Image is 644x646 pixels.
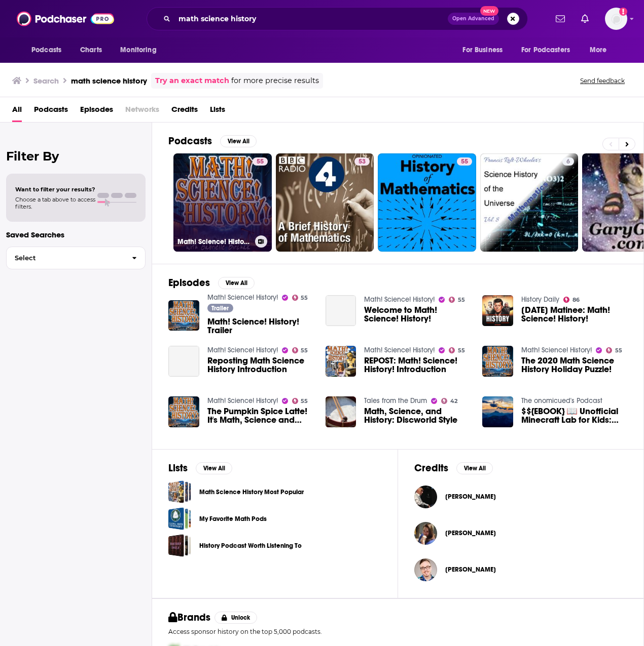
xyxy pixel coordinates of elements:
[199,540,302,551] a: History Podcast Worth Listening To
[74,41,108,60] a: Charts
[364,407,470,424] span: Math, Science, and History: Discworld Style
[12,101,22,122] a: All
[521,295,559,304] a: History Daily
[619,8,627,16] svg: Add a profile image
[168,628,627,635] p: Access sponsor history on the top 5,000 podcasts.
[414,462,448,474] h2: Credits
[521,43,570,57] span: For Podcasters
[458,348,465,353] span: 55
[441,398,457,404] a: 42
[168,462,232,474] a: ListsView All
[177,237,251,246] h3: Math! Science! History!
[34,101,68,122] span: Podcasts
[414,558,437,581] a: Kevin Lieber
[220,135,257,147] button: View All
[482,295,513,326] a: Saturday Matinee: Math! Science! History!
[301,399,308,403] span: 55
[292,398,308,404] a: 55
[326,396,356,427] img: Math, Science, and History: Discworld Style
[521,356,627,374] a: The 2020 Math Science History Holiday Puzzle!
[414,553,627,586] button: Kevin LieberKevin Lieber
[211,305,229,311] span: Trailer
[6,247,146,269] button: Select
[80,43,102,57] span: Charts
[414,486,437,508] img: Mathias Bröckers
[168,480,191,503] a: Math Science History Most Popular
[33,76,59,86] h3: Search
[17,9,114,28] a: Podchaser - Follow, Share and Rate Podcasts
[218,277,255,289] button: View All
[480,6,498,16] span: New
[521,306,627,323] a: Saturday Matinee: Math! Science! History!
[521,346,592,354] a: Math! Science! History!
[207,356,313,374] span: Reposting Math Science History Introduction
[210,101,225,122] a: Lists
[482,346,513,377] img: The 2020 Math Science History Holiday Puzzle!
[31,43,61,57] span: Podcasts
[301,296,308,300] span: 55
[458,298,465,302] span: 55
[378,153,476,252] a: 55
[214,612,258,624] button: Unlock
[292,347,308,353] a: 55
[168,276,210,289] h2: Episodes
[482,396,513,427] a: $${EBOOK} 📖 Unofficial Minecraft Lab for Kids: Family-Friendly Projects for Exploring and Teachin...
[354,157,370,166] a: 53
[590,43,607,57] span: More
[168,611,210,624] h2: Brands
[155,75,229,87] a: Try an exact match
[364,356,470,374] a: REPOST: Math! Science! History! Introduction
[15,186,95,193] span: Want to filter your results?
[445,493,496,501] a: Mathias Bröckers
[615,348,622,353] span: 55
[168,396,199,427] a: The Pumpkin Spice Latte! It's Math, Science and History!
[6,230,146,239] p: Saved Searches
[257,157,264,167] span: 55
[199,513,267,524] a: My Favorite Math Pods
[583,41,620,60] button: open menu
[364,306,470,323] a: Welcome to Math! Science! History!
[448,13,499,25] button: Open AdvancedNew
[326,346,356,377] img: REPOST: Math! Science! History! Introduction
[452,16,494,21] span: Open Advanced
[168,534,191,557] a: History Podcast Worth Listening To
[414,480,627,513] button: Mathias BröckersMathias Bröckers
[414,522,437,545] img: Amy Lynn
[207,317,313,335] a: Math! Science! History! Trailer
[449,297,465,303] a: 55
[563,297,580,303] a: 86
[7,255,124,261] span: Select
[414,517,627,549] button: Amy LynnAmy Lynn
[292,295,308,301] a: 55
[566,157,570,167] span: 6
[515,41,585,60] button: open menu
[457,157,472,166] a: 55
[577,10,593,27] a: Show notifications dropdown
[196,462,232,474] button: View All
[168,300,199,331] img: Math! Science! History! Trailer
[301,348,308,353] span: 55
[521,407,627,424] a: $${EBOOK} 📖 Unofficial Minecraft Lab for Kids: Family-Friendly Projects for Exploring and Teachin...
[80,101,113,122] a: Episodes
[174,11,448,27] input: Search podcasts, credits, & more...
[359,157,366,167] span: 53
[445,529,496,537] a: Amy Lynn
[207,407,313,424] a: The Pumpkin Spice Latte! It's Math, Science and History!
[364,295,435,304] a: Math! Science! History!
[168,507,191,530] a: My Favorite Math Pods
[449,347,465,353] a: 55
[168,276,255,289] a: EpisodesView All
[445,566,496,574] a: Kevin Lieber
[445,566,496,574] span: [PERSON_NAME]
[364,346,435,354] a: Math! Science! History!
